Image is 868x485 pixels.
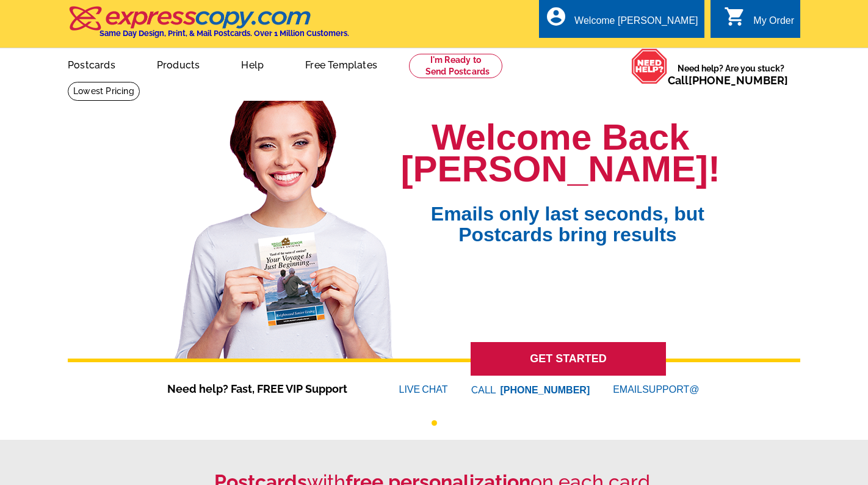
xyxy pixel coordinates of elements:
i: account_circle [545,5,567,27]
font: LIVE [399,382,422,397]
span: Emails only last seconds, but Postcards bring results [415,185,720,245]
div: Welcome [PERSON_NAME] [574,15,698,32]
a: shopping_cart My Order [724,13,794,29]
a: Products [137,49,220,78]
i: shopping_cart [724,5,746,27]
a: GET STARTED [471,342,666,376]
h4: Same Day Design, Print, & Mail Postcards. Over 1 Million Customers. [99,29,349,38]
button: 1 of 1 [432,420,437,426]
a: [PHONE_NUMBER] [689,74,788,87]
font: SUPPORT@ [642,382,701,397]
a: LIVECHAT [399,384,448,395]
img: help [631,48,668,84]
a: Same Day Design, Print, & Mail Postcards. Over 1 Million Customers. [68,15,349,38]
h1: Welcome Back [PERSON_NAME]! [401,122,720,185]
div: My Order [753,15,794,32]
span: Call [668,74,788,87]
a: Postcards [48,49,135,78]
a: Free Templates [286,49,397,78]
span: Need help? Fast, FREE VIP Support [167,381,363,397]
img: welcome-back-logged-in.png [167,91,401,359]
span: Need help? Are you stuck? [668,62,794,87]
a: Help [222,49,283,78]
